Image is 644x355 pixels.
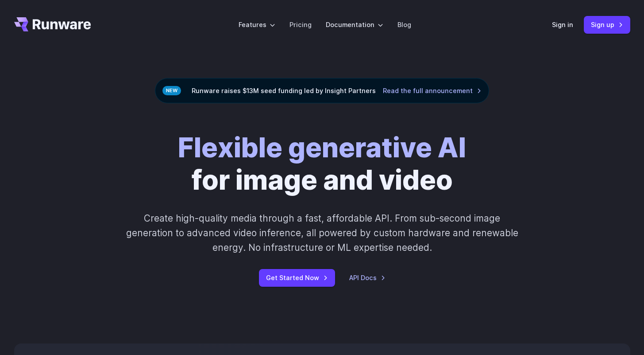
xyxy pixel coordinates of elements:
[326,20,383,30] label: Documentation
[584,16,630,33] a: Sign up
[178,132,466,197] h1: for image and video
[349,273,386,283] a: API Docs
[14,17,91,31] a: Go to /
[239,20,275,30] label: Features
[259,269,335,286] a: Get Started Now
[155,78,489,103] div: Runware raises $13M seed funding led by Insight Partners
[289,20,312,30] a: Pricing
[397,20,411,30] a: Blog
[178,131,466,164] strong: Flexible generative AI
[552,20,573,30] a: Sign in
[383,86,482,96] a: Read the full announcement
[125,211,519,255] p: Create high-quality media through a fast, affordable API. From sub-second image generation to adv...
